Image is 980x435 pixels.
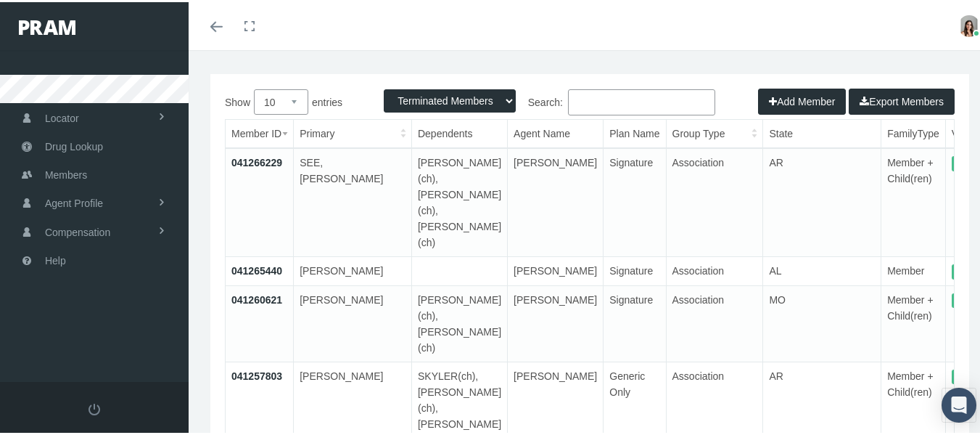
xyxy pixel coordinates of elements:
th: State [763,118,881,146]
img: PRAM_20_x_78.png [19,18,75,33]
td: SEE, [PERSON_NAME] [294,146,412,255]
td: [PERSON_NAME] [294,283,412,359]
a: 041257803 [231,368,282,380]
label: Search: [590,87,715,113]
img: S_Profile_Picture_1109.jpeg [958,13,980,35]
th: FamilyType [881,118,946,146]
td: Association [666,283,763,359]
button: Export Members [849,86,955,113]
td: [PERSON_NAME](ch), [PERSON_NAME](ch), [PERSON_NAME](ch) [411,146,507,255]
th: Dependents [411,118,507,146]
td: [PERSON_NAME] [294,255,412,284]
span: Help [45,245,66,272]
td: MO [763,283,881,359]
input: Search: [568,87,715,113]
td: Association [666,146,763,255]
span: Agent Profile [45,187,103,215]
th: Group Type: activate to sort column ascending [666,118,763,146]
span: Compensation [45,216,110,244]
th: Primary: activate to sort column ascending [294,118,412,146]
a: 041266229 [231,155,282,166]
th: Member ID: activate to sort column ascending [226,118,294,146]
span: Drug Lookup [45,131,103,158]
td: Association [666,255,763,284]
td: Member + Child(ren) [881,146,946,255]
td: [PERSON_NAME] [508,146,604,255]
th: Agent Name [508,118,604,146]
td: AR [763,146,881,255]
td: Signature [604,283,666,359]
select: Showentries [254,87,308,113]
td: [PERSON_NAME] [508,283,604,359]
td: AL [763,255,881,284]
td: Member + Child(ren) [881,283,946,359]
label: Show entries [225,87,590,113]
div: Open Intercom Messenger [942,386,976,420]
a: 041265440 [231,263,282,275]
th: Plan Name [604,118,666,146]
td: Member [881,255,946,284]
span: Members [45,159,87,187]
td: Signature [604,255,666,284]
a: 041260621 [231,292,282,304]
td: Signature [604,146,666,255]
td: [PERSON_NAME] [508,255,604,284]
td: [PERSON_NAME](ch), [PERSON_NAME](ch) [411,283,507,359]
span: Locator [45,102,79,130]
